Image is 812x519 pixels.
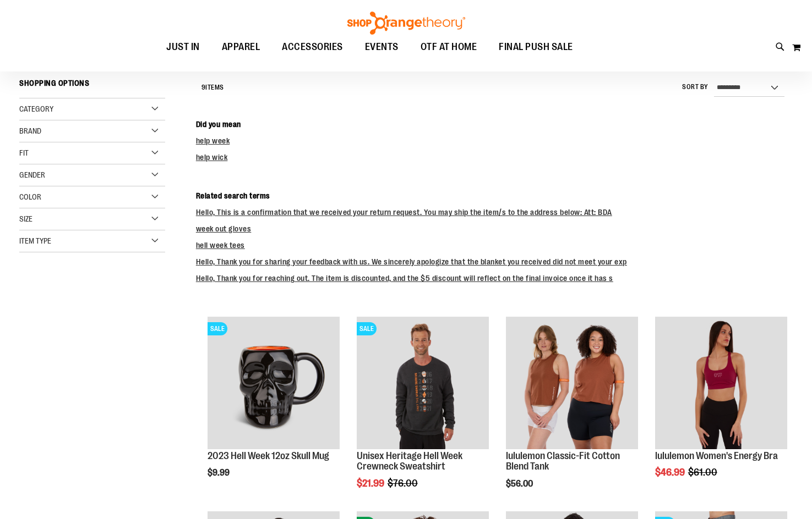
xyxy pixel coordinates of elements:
a: JUST IN [155,35,211,60]
a: Product image for Unisex Heritage Hell Week Crewneck SweatshirtSALE [357,317,489,450]
span: OTF AT HOME [421,35,477,59]
h2: Items [201,79,224,96]
span: EVENTS [365,35,399,59]
span: ACCESSORIES [282,35,343,59]
img: Product image for Unisex Heritage Hell Week Crewneck Sweatshirt [357,317,489,449]
span: JUST IN [166,35,200,59]
a: week out gloves [196,224,252,233]
a: lululemon Women's Energy Bra [655,450,778,461]
div: product [351,311,494,517]
a: Hello, This is a confirmation that we received your return request. You may ship the item/s to th... [196,208,612,217]
img: lululemon Classic-Fit Cotton Blend Tank [506,317,638,449]
span: $56.00 [506,479,535,489]
a: lululemon Classic-Fit Cotton Blend Tank [506,317,638,450]
div: product [202,311,345,506]
label: Sort By [682,82,709,92]
span: $9.99 [208,468,231,478]
span: SALE [208,322,227,335]
span: 9 [201,84,206,91]
a: Hello, Thank you for sharing your feedback with us. We sincerely apologize that the blanket you r... [196,257,627,266]
span: $61.00 [688,467,719,478]
span: $46.99 [655,467,686,478]
span: $76.00 [388,478,419,489]
a: lululemon Classic-Fit Cotton Blend Tank [506,450,620,472]
span: Item Type [19,236,51,245]
a: Unisex Heritage Hell Week Crewneck Sweatshirt [357,450,462,472]
span: APPAREL [222,35,260,59]
span: Fit [19,148,29,157]
a: help week [196,136,230,145]
a: 2023 Hell Week 12oz Skull Mug [208,450,329,461]
a: FINAL PUSH SALE [488,35,584,60]
img: Product image for Hell Week 12oz Skull Mug [208,317,340,449]
span: Color [19,192,41,201]
span: FINAL PUSH SALE [499,35,573,59]
a: Product image for lululemon Womens Energy Bra [655,317,787,450]
dt: Related search terms [196,190,793,201]
div: product [650,311,793,506]
a: help wick [196,153,228,162]
span: Brand [19,126,41,135]
span: Category [19,104,53,113]
span: SALE [357,322,377,335]
span: Gender [19,170,45,179]
a: EVENTS [354,35,410,60]
a: Hello, Thank you for reaching out. The item is discounted, and the $5 discount will reflect on th... [196,274,613,283]
a: ACCESSORIES [271,35,354,60]
img: Shop Orangetheory [346,12,467,35]
a: hell week tees [196,241,245,250]
span: Size [19,214,32,223]
dt: Did you mean [196,119,793,130]
img: Product image for lululemon Womens Energy Bra [655,317,787,449]
a: APPAREL [211,35,271,60]
strong: Shopping Options [19,74,165,98]
span: $21.99 [357,478,386,489]
a: Product image for Hell Week 12oz Skull MugSALE [208,317,340,450]
div: product [500,311,644,517]
a: OTF AT HOME [410,35,488,60]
